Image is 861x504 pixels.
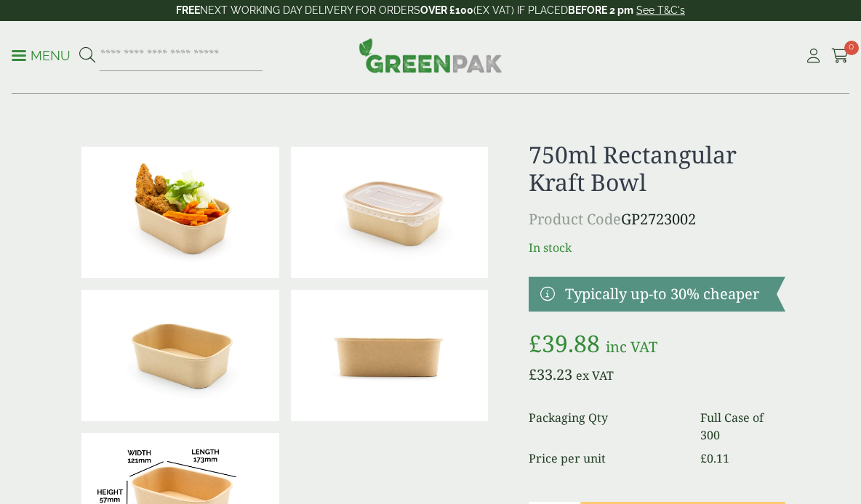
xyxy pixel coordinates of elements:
span: £ [529,328,542,359]
bdi: 33.23 [529,365,572,384]
dd: Full Case of 300 [700,409,785,444]
span: 0 [844,41,859,55]
bdi: 39.88 [529,328,600,359]
img: 750ml Rectangular Kraft Bowl [81,290,279,421]
img: 750ml Rectangular Kraft Bowl With Lid [291,147,489,278]
img: 750ml Rectangular Kraft Bowl Alternate [291,290,489,421]
a: 0 [831,45,849,67]
a: See T&C's [636,4,685,16]
strong: FREE [176,4,200,16]
span: £ [529,365,537,384]
a: Menu [12,47,71,62]
span: inc VAT [606,337,657,357]
strong: BEFORE 2 pm [568,4,633,16]
span: Product Code [529,209,621,229]
span: ex VAT [576,367,614,383]
h1: 750ml Rectangular Kraft Bowl [529,141,785,197]
img: 750ml Rectangular Kraft Bowl With Food Contents [81,147,279,278]
i: Cart [831,49,849,63]
img: GreenPak Supplies [359,38,502,73]
bdi: 0.11 [700,450,729,466]
p: Menu [12,47,71,65]
strong: OVER £100 [420,4,473,16]
dt: Packaging Qty [529,409,683,444]
p: GP2723002 [529,208,785,230]
i: My Account [804,49,822,63]
dt: Price per unit [529,450,683,467]
span: £ [700,450,707,466]
p: In stock [529,239,785,256]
